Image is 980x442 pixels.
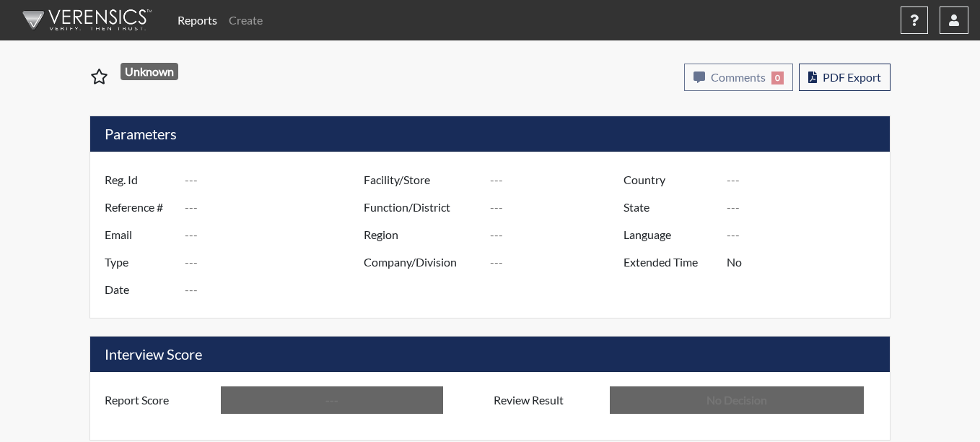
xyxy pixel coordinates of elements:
a: Reports [172,6,223,35]
label: Email [94,221,185,248]
label: Extended Time [613,248,727,276]
label: Region [353,221,490,248]
input: --- [727,194,886,221]
input: --- [185,221,367,248]
h5: Parameters [90,116,890,152]
label: Reg. Id [94,166,185,194]
a: Create [223,6,268,35]
label: State [613,194,727,221]
input: --- [727,166,886,194]
label: Function/District [353,194,490,221]
label: Facility/Store [353,166,490,194]
input: --- [727,221,886,248]
span: 0 [771,71,784,84]
input: --- [185,166,367,194]
h5: Interview Score [90,337,890,372]
input: --- [185,248,367,276]
input: No Decision [610,386,864,414]
span: PDF Export [823,70,881,84]
input: --- [490,166,627,194]
input: --- [185,194,367,221]
span: Comments [711,70,766,84]
label: Country [613,166,727,194]
input: --- [727,248,886,276]
input: --- [185,276,367,303]
span: Unknown [121,63,179,80]
label: Company/Division [353,248,490,276]
input: --- [490,194,627,221]
button: Comments0 [684,64,793,91]
label: Review Result [483,386,610,414]
label: Report Score [94,386,221,414]
input: --- [221,386,443,414]
button: PDF Export [799,64,891,91]
label: Date [94,276,185,303]
label: Language [613,221,727,248]
label: Reference # [94,194,185,221]
input: --- [490,221,627,248]
input: --- [490,248,627,276]
label: Type [94,248,185,276]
